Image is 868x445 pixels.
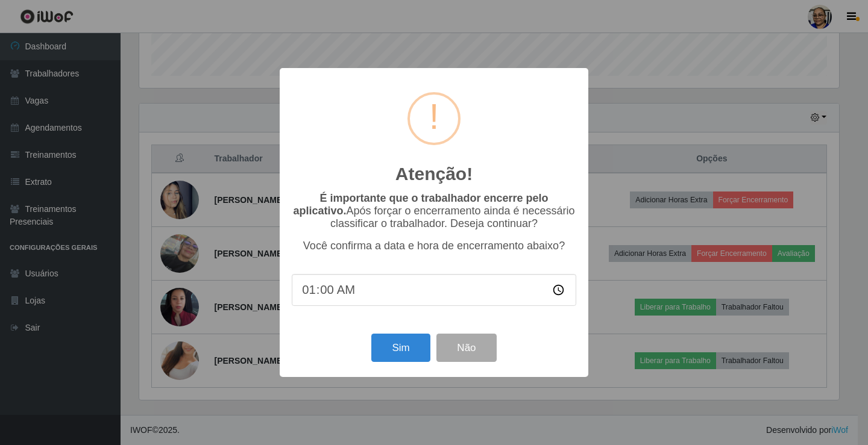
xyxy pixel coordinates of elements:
h2: Atenção! [395,163,473,185]
b: É importante que o trabalhador encerre pelo aplicativo. [293,192,548,217]
p: Após forçar o encerramento ainda é necessário classificar o trabalhador. Deseja continuar? [292,192,576,230]
p: Você confirma a data e hora de encerramento abaixo? [292,240,576,252]
button: Sim [371,334,430,362]
button: Não [436,334,496,362]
